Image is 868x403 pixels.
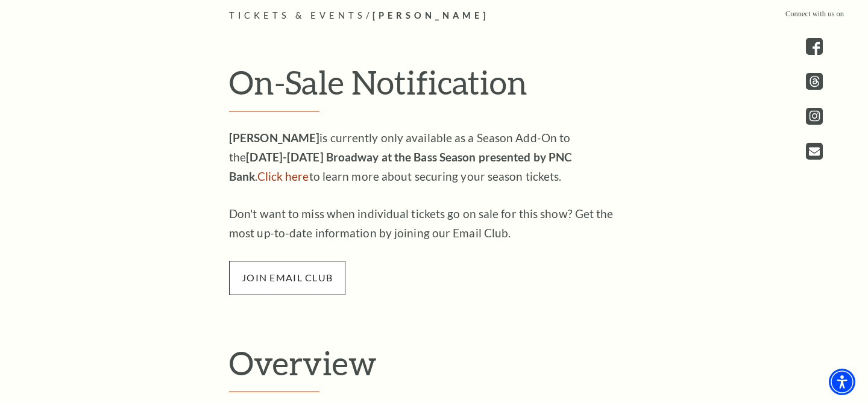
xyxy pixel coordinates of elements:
a: threads.com - open in a new tab [806,73,823,90]
strong: [PERSON_NAME] [229,131,319,145]
a: Click here to learn more about securing your season tickets [257,169,309,183]
a: join email club [229,270,345,284]
h2: On-Sale Notification [229,63,639,112]
a: Open this option - open in a new tab [806,143,823,160]
span: [PERSON_NAME] [373,10,489,20]
span: join email club [229,261,345,295]
p: / [229,8,639,23]
a: instagram - open in a new tab [806,108,823,125]
h2: Overview [229,343,639,393]
p: Connect with us on [785,8,844,20]
p: Don't want to miss when individual tickets go on sale for this show? Get the most up-to-date info... [229,204,621,243]
strong: [DATE]-[DATE] Broadway at the Bass Season presented by PNC Bank [229,150,572,183]
a: facebook - open in a new tab [806,38,823,55]
span: Tickets & Events [229,10,366,20]
div: Accessibility Menu [829,369,855,395]
p: is currently only available as a Season Add-On to the . to learn more about securing your season ... [229,128,621,186]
